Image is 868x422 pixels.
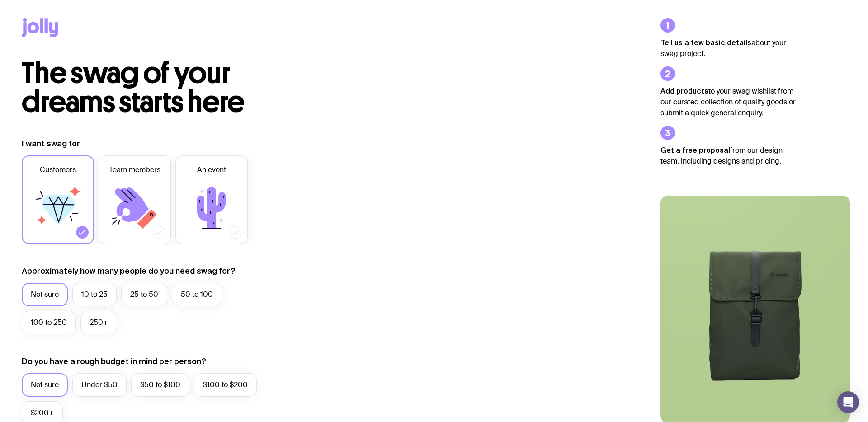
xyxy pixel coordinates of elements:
label: 100 to 250 [22,311,76,334]
p: to your swag wishlist from our curated collection of quality goods or submit a quick general enqu... [660,85,796,118]
label: $50 to $100 [131,373,189,397]
label: I want swag for [22,138,80,149]
label: 50 to 100 [172,283,222,306]
label: Do you have a rough budget in mind per person? [22,356,206,367]
p: about your swag project. [660,37,796,59]
strong: Add products [660,87,708,95]
label: Approximately how many people do you need swag for? [22,266,236,277]
label: Not sure [22,283,68,306]
span: An event [197,164,226,175]
span: The swag of your dreams starts here [22,55,245,120]
span: Customers [40,164,76,175]
label: 25 to 50 [121,283,167,306]
label: $100 to $200 [194,373,257,397]
strong: Get a free proposal [660,146,730,154]
label: Under $50 [72,373,127,397]
span: Team members [109,164,160,175]
label: Not sure [22,373,68,397]
div: Open Intercom Messenger [837,391,859,413]
label: 250+ [80,311,117,334]
strong: Tell us a few basic details [660,38,751,47]
p: from our design team, including designs and pricing. [660,145,796,167]
label: 10 to 25 [72,283,117,306]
